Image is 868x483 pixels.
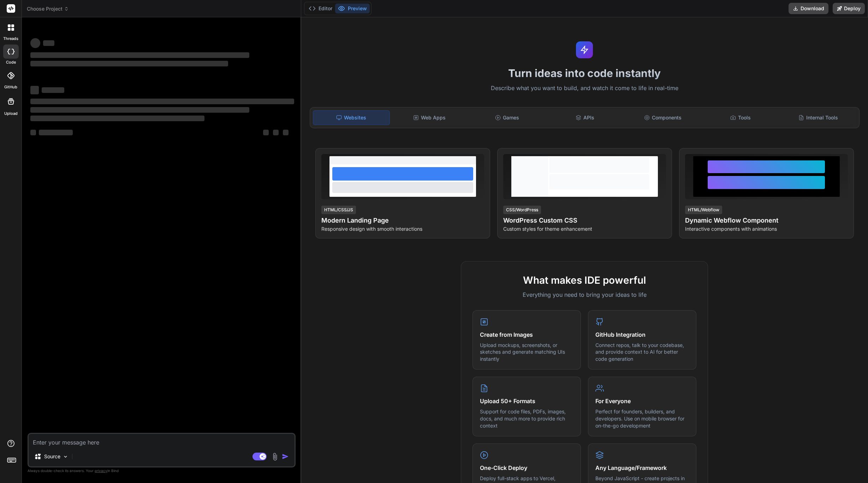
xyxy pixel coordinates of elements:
[685,216,848,225] h4: Dynamic Webflow Component
[833,3,865,14] button: Deploy
[313,110,390,125] div: Websites
[273,130,279,135] span: ‌
[4,111,18,117] label: Upload
[685,225,848,232] p: Interactive components with animations
[6,59,16,65] label: code
[30,107,249,113] span: ‌
[391,110,468,125] div: Web Apps
[480,464,573,472] h4: One-Click Deploy
[335,4,370,13] button: Preview
[503,206,541,214] div: CSS/WordPress
[30,61,228,66] span: ‌
[321,216,484,225] h4: Modern Landing Page
[44,453,60,460] p: Source
[30,38,40,48] span: ‌
[503,216,666,225] h4: WordPress Custom CSS
[271,453,279,461] img: attachment
[95,469,107,473] span: privacy
[503,225,666,232] p: Custom styles for theme enhancement
[30,116,204,121] span: ‌
[63,454,69,460] img: Pick Models
[480,330,573,339] h4: Create from Images
[595,397,689,405] h4: For Everyone
[480,342,573,363] p: Upload mockups, screenshots, or sketches and generate matching UIs instantly
[306,4,335,13] button: Editor
[547,110,623,125] div: APIs
[595,330,689,339] h4: GitHub Integration
[4,84,17,90] label: GitHub
[263,130,269,135] span: ‌
[595,408,689,429] p: Perfect for founders, builders, and developers. Use on mobile browser for on-the-go development
[595,464,689,472] h4: Any Language/Framework
[43,40,54,46] span: ‌
[321,225,484,232] p: Responsive design with smooth interactions
[305,67,864,79] h1: Turn ideas into code instantly
[469,110,545,125] div: Games
[282,453,289,460] img: icon
[3,36,18,42] label: threads
[780,110,856,125] div: Internal Tools
[702,110,779,125] div: Tools
[321,206,356,214] div: HTML/CSS/JS
[305,84,864,93] p: Describe what you want to build, and watch it come to life in real-time
[28,467,296,474] p: Always double-check its answers. Your in Bind
[472,273,696,288] h2: What makes IDE powerful
[685,206,722,214] div: HTML/Webflow
[624,110,701,125] div: Components
[27,5,69,12] span: Choose Project
[30,86,39,94] span: ‌
[789,3,828,14] button: Download
[30,130,36,135] span: ‌
[30,52,249,58] span: ‌
[480,397,573,405] h4: Upload 50+ Formats
[480,408,573,429] p: Support for code files, PDFs, images, docs, and much more to provide rich context
[42,87,64,93] span: ‌
[472,290,696,299] p: Everything you need to bring your ideas to life
[30,99,294,104] span: ‌
[283,130,289,135] span: ‌
[39,130,73,135] span: ‌
[595,342,689,363] p: Connect repos, talk to your codebase, and provide context to AI for better code generation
